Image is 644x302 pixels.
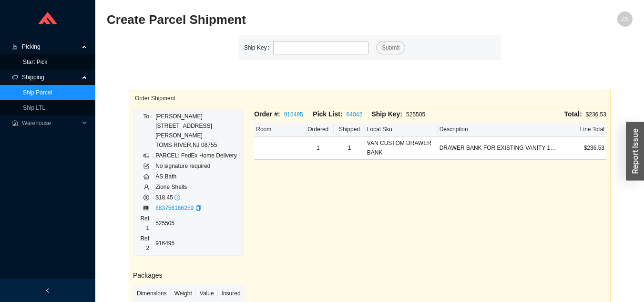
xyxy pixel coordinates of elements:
[155,161,238,171] td: No signature required
[438,123,558,136] th: Description
[334,123,365,136] th: Shipped
[155,205,194,211] a: 883756186259
[365,123,438,136] th: Local Sku
[558,123,606,136] th: Line Total
[23,104,45,111] a: Ship LTL
[284,111,303,118] a: 916495
[365,136,438,160] td: VAN CUSTOM DRAWER BANK
[174,195,180,200] span: info-circle
[334,136,365,160] td: 1
[143,163,149,169] span: form
[195,203,201,213] div: Copy
[45,288,51,293] span: left
[313,110,342,118] span: Pick List:
[371,109,430,120] div: 525505
[371,110,402,118] span: Ship Key:
[155,150,238,161] td: PARCEL: FedEx Home Delivery
[155,192,238,203] td: $18.45
[143,195,149,200] span: dollar
[143,205,149,211] span: barcode
[137,111,155,150] td: To
[23,59,47,65] a: Start Pick
[376,41,405,54] button: Submit
[143,184,149,190] span: user
[347,111,362,118] a: 64042
[22,39,79,54] span: Picking
[107,11,501,28] h2: Create Parcel Shipment
[558,136,606,160] td: $236.53
[133,270,243,281] h3: Packages
[137,213,155,233] td: Ref 1
[195,205,201,211] span: copy
[155,213,238,233] td: 525505
[137,233,155,253] td: Ref 2
[22,70,79,85] span: Shipping
[254,123,302,136] th: Room
[440,143,556,153] div: DRAWER BANK FOR EXISTING VANITY 10" WIDE, WHITE. NO HANDLES, PLEASE USE THE HANDLES FROM THE DRAW...
[430,109,606,120] div: $236.53
[302,123,334,136] th: Ordered
[155,233,238,253] td: 916495
[302,136,334,160] td: 1
[135,89,604,107] div: Order Shipment
[22,115,79,131] span: Warehouse
[143,174,149,179] span: home
[564,110,582,118] span: Total:
[244,41,273,54] label: Ship Key
[155,182,238,192] td: Zione Shells
[23,89,52,96] a: Ship Parcel
[155,171,238,182] td: AS Bath
[254,110,280,118] span: Order #:
[155,112,238,150] div: [PERSON_NAME] [STREET_ADDRESS][PERSON_NAME] TOMS RIVER , NJ 08755
[621,11,628,27] span: ZS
